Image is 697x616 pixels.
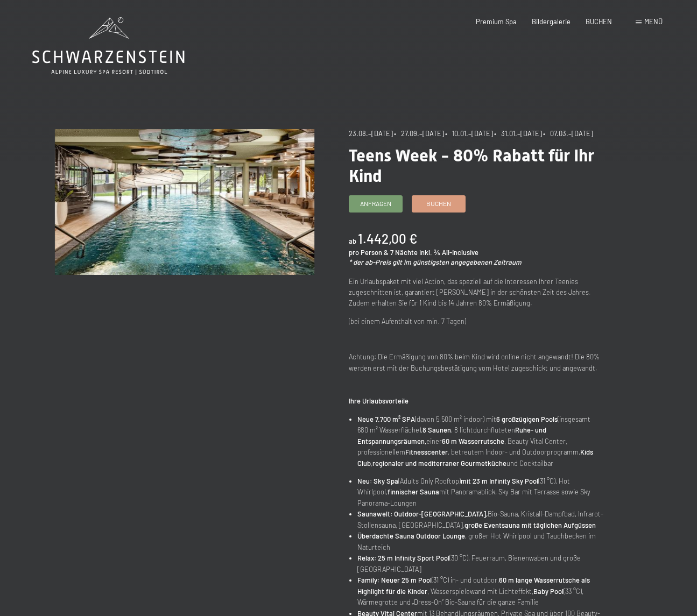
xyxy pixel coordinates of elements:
strong: Kids Club [357,448,593,467]
strong: Saunawelt: Outdoor-[GEOGRAPHIC_DATA], [357,509,488,518]
li: (Adults Only Rooftop) (31 °C), Hot Whirlpool, mit Panoramablick, Sky Bar mit Terrasse sowie Sky P... [357,476,608,508]
span: ab [349,237,356,245]
li: (davon 5.500 m² indoor) mit (insgesamt 680 m² Wasserfläche), , 8 lichtdurchfluteten einer , Beaut... [357,414,608,469]
li: Bio-Sauna, Kristall-Dampfbad, Infrarot-Stollensauna, [GEOGRAPHIC_DATA], [357,508,608,530]
strong: 60 m Wasserrutsche [442,437,504,445]
strong: 60 m lange Wasserrutsche als Highlight für die Kinder [357,576,590,595]
strong: Family: Neuer 25 m Pool [357,576,432,584]
span: pro Person & [349,248,389,257]
span: 23.08.–[DATE] [349,129,393,138]
span: inkl. ¾ All-Inclusive [419,248,478,257]
span: • 27.09.–[DATE] [394,129,444,138]
a: Bildergalerie [532,17,571,26]
p: (bei einem Aufenthalt von min. 7 Tagen) [349,316,608,327]
li: (30 °C), Feuerraum, Bienenwaben und große [GEOGRAPHIC_DATA] [357,553,608,575]
strong: Ihre Urlaubsvorteile [349,396,409,405]
span: • 31.01.–[DATE] [494,129,542,138]
span: Einwilligung Marketing* [244,334,333,344]
strong: mit 23 m Infinity Sky Pool [461,477,538,485]
span: Buchen [426,199,451,208]
p: Ein Urlaubspaket mit viel Action, das speziell auf die Interessen Ihrer Teenies zugeschnitten ist... [349,276,608,309]
strong: große Eventsauna mit täglichen Aufgüssen [464,521,596,529]
strong: Überdachte Sauna Outdoor Lounge [357,532,465,540]
img: Teens Week - 80% Rabatt für Ihr Kind [55,129,314,275]
strong: Relax: 25 m Infinity Sport Pool [357,554,449,562]
strong: Fitnesscenter [405,448,448,456]
strong: 8 Saunen [423,426,451,434]
span: • 07.03.–[DATE] [543,129,593,138]
strong: Baby Pool [533,587,564,596]
strong: Neue 7.700 m² SPA [357,415,415,423]
li: (31 °C) in- und outdoor, , Wasserspielewand mit Lichteffekt, (33 °C), Wärmegrotte und „Dress-On“ ... [357,575,608,607]
p: Achtung: Die Ermäßigung von 80% beim Kind wird online nicht angewandt! Die 80% werden erst mit de... [349,351,608,373]
span: 7 Nächte [390,248,418,257]
strong: Ruhe- und Entspannungsräumen, [357,426,546,445]
a: Premium Spa [476,17,517,26]
span: Menü [644,17,663,26]
li: , großer Hot Whirlpool und Tauchbecken im Naturteich [357,530,608,553]
a: Buchen [412,196,465,212]
span: Teens Week - 80% Rabatt für Ihr Kind [349,145,594,186]
span: • 10.01.–[DATE] [445,129,493,138]
strong: regionaler und mediterraner Gourmetküche [372,459,506,468]
em: * der ab-Preis gilt im günstigsten angegebenen Zeitraum [349,258,522,266]
strong: finnischer Sauna [388,487,439,496]
a: Anfragen [349,196,402,212]
b: 1.442,00 € [358,231,417,246]
span: Anfragen [360,199,391,208]
a: BUCHEN [586,17,612,26]
strong: Neu: Sky Spa [357,477,398,485]
strong: 6 großzügigen Pools [496,415,558,423]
